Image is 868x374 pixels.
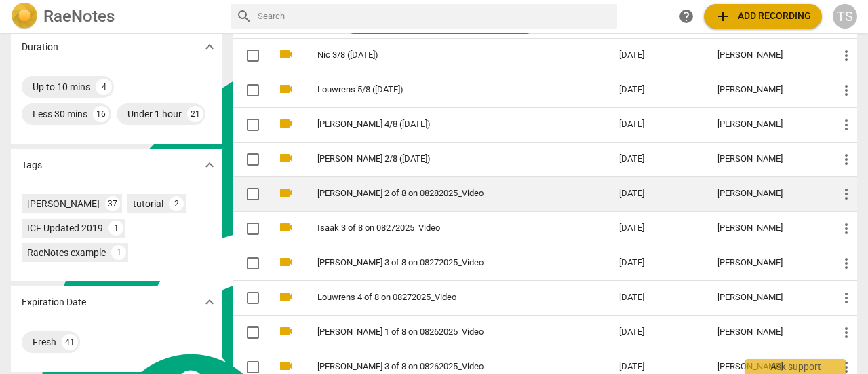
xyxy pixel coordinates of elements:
[838,221,854,237] span: more_vert
[608,176,707,211] td: [DATE]
[317,223,570,233] a: Isaak 3 of 8 on 08272025_Video
[11,3,220,30] a: LogoRaeNotes
[838,290,854,306] span: more_vert
[33,107,87,121] div: Less 30 mins
[201,39,218,55] span: expand_more
[704,4,822,29] button: Upload
[674,4,698,29] a: Help
[717,327,816,337] div: [PERSON_NAME]
[715,8,731,24] span: add
[33,80,90,94] div: Up to 10 mins
[838,186,854,202] span: more_vert
[717,362,816,372] div: [PERSON_NAME]
[278,323,294,339] span: videocam
[717,50,816,60] div: [PERSON_NAME]
[317,293,570,303] a: Louwrens 4 of 8 on 08272025_Video
[258,5,612,27] input: Search
[27,221,103,235] div: ICF Updated 2019
[838,151,854,168] span: more_vert
[717,154,816,164] div: [PERSON_NAME]
[108,221,123,236] div: 1
[93,106,109,122] div: 16
[278,150,294,166] span: videocam
[199,37,220,57] button: Show more
[127,107,182,121] div: Under 1 hour
[278,288,294,305] span: videocam
[278,185,294,201] span: videocam
[317,327,570,337] a: [PERSON_NAME] 1 of 8 on 08262025_Video
[317,119,570,130] a: [PERSON_NAME] 4/8 ([DATE])
[278,358,294,374] span: videocam
[833,4,857,29] button: TS
[278,81,294,97] span: videocam
[838,255,854,272] span: more_vert
[169,196,184,211] div: 2
[27,246,106,259] div: RaeNotes example
[745,359,846,374] div: Ask support
[717,189,816,199] div: [PERSON_NAME]
[608,315,707,350] td: [DATE]
[278,115,294,132] span: videocam
[838,82,854,98] span: more_vert
[317,154,570,164] a: [PERSON_NAME] 2/8 ([DATE])
[62,334,78,350] div: 41
[278,219,294,236] span: videocam
[278,46,294,62] span: videocam
[608,38,707,73] td: [DATE]
[717,258,816,268] div: [PERSON_NAME]
[608,142,707,176] td: [DATE]
[43,7,115,26] h2: RaeNotes
[608,246,707,280] td: [DATE]
[715,8,811,24] span: Add recording
[678,8,694,24] span: help
[717,223,816,233] div: [PERSON_NAME]
[608,73,707,107] td: [DATE]
[11,3,38,30] img: Logo
[236,8,252,24] span: search
[317,362,570,372] a: [PERSON_NAME] 3 of 8 on 08262025_Video
[111,245,126,260] div: 1
[187,106,203,122] div: 21
[96,79,112,95] div: 4
[838,117,854,133] span: more_vert
[199,292,220,312] button: Show more
[317,85,570,95] a: Louwrens 5/8 ([DATE])
[838,48,854,64] span: more_vert
[278,254,294,270] span: videocam
[27,197,100,210] div: [PERSON_NAME]
[133,197,163,210] div: tutorial
[317,258,570,268] a: [PERSON_NAME] 3 of 8 on 08272025_Video
[717,293,816,303] div: [PERSON_NAME]
[317,50,570,60] a: Nic 3/8 ([DATE])
[608,107,707,142] td: [DATE]
[201,294,218,310] span: expand_more
[608,211,707,246] td: [DATE]
[201,157,218,173] span: expand_more
[22,40,58,54] p: Duration
[317,189,570,199] a: [PERSON_NAME] 2 of 8 on 08282025_Video
[199,155,220,175] button: Show more
[33,335,56,349] div: Fresh
[608,280,707,315] td: [DATE]
[22,158,42,172] p: Tags
[105,196,120,211] div: 37
[717,85,816,95] div: [PERSON_NAME]
[717,119,816,130] div: [PERSON_NAME]
[22,295,86,310] p: Expiration Date
[838,324,854,341] span: more_vert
